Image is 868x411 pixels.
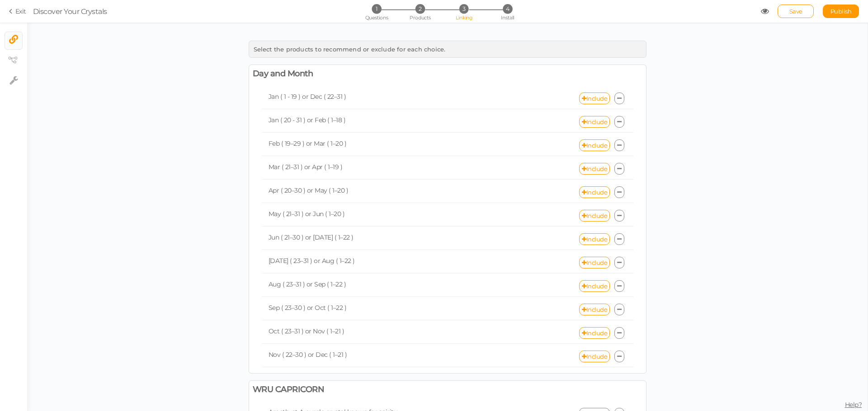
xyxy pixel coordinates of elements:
[501,14,514,21] span: Install
[253,384,325,395] span: WRU CAPRICORN
[355,4,397,14] li: 1 Questions
[579,257,610,268] a: Include
[579,92,610,104] a: Include
[579,210,610,222] a: Include
[399,4,441,14] li: 2 Products
[253,69,313,79] span: Day and Month
[579,280,610,292] a: Include
[830,8,852,15] span: Publish
[269,304,347,312] span: Sep ( 23–30 ) or Oct ( 1–22 )
[254,46,446,53] span: Select the products to recommend or exclude for each choice.
[579,116,610,128] a: Include
[789,8,802,15] span: Save
[269,257,355,265] span: [DATE] ( 23–31 ) or Aug ( 1–22 )
[459,4,469,14] span: 3
[579,327,610,339] a: Include
[579,163,610,175] a: Include
[579,351,610,362] a: Include
[410,14,431,21] span: Products
[579,139,610,151] a: Include
[415,4,425,14] span: 2
[269,116,346,124] span: Jan ( 20 - 31 ) or Feb ( 1–18 )
[372,4,381,14] span: 1
[579,186,610,198] a: Include
[269,351,347,359] span: Nov ( 22–30 ) or Dec ( 1–21 )
[365,14,388,21] span: Questions
[269,280,346,288] span: Aug ( 23–31 ) or Sep ( 1–22 )
[269,139,347,148] span: Feb ( 19–29 ) or Mar ( 1–20 )
[579,304,610,315] a: Include
[269,327,344,335] span: Oct ( 23–31 ) or Nov ( 1–21 )
[33,6,107,17] div: Discover Your Crystals
[269,163,343,171] span: Mar ( 21–31 ) or Apr ( 1–19 )
[579,233,610,245] a: Include
[443,4,485,14] li: 3 Linking
[778,5,814,18] div: Save
[503,4,512,14] span: 4
[269,92,346,101] span: Jan ( 1 - 19 ) or Dec ( 22–31 )
[486,4,528,14] li: 4 Install
[456,14,472,21] span: Linking
[9,7,26,16] a: Exit
[845,401,862,409] span: Help?
[269,210,345,218] span: May ( 21–31 ) or Jun ( 1–20 )
[269,186,349,194] span: Apr ( 20–30 ) or May ( 1–20 )
[269,233,354,241] span: Jun ( 21–30 ) or [DATE] ( 1–22 )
